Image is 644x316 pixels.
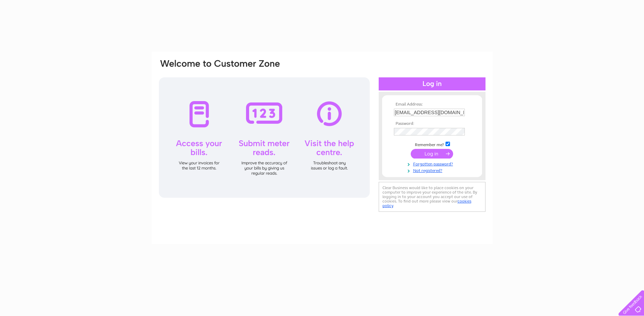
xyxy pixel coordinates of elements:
[411,149,453,159] input: Submit
[382,199,471,208] a: cookies policy
[392,102,472,107] th: Email Address:
[394,160,472,167] a: Forgotten password?
[392,141,472,148] td: Remember me?
[394,167,472,173] a: Not registered?
[379,182,485,212] div: Clear Business would like to place cookies on your computer to improve your experience of the sit...
[392,121,472,126] th: Password:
